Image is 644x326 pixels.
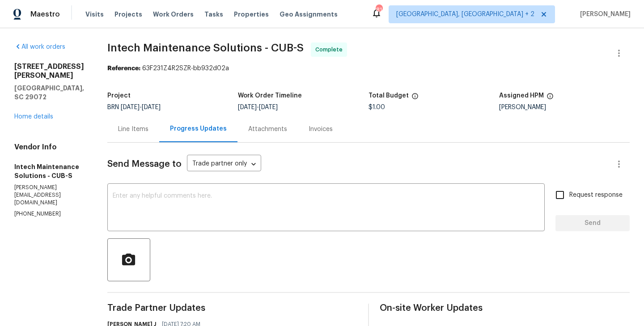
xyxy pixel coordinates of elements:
h4: Vendor Info [14,143,86,152]
p: [PHONE_NUMBER] [14,210,86,218]
span: The total cost of line items that have been proposed by Opendoor. This sum includes line items th... [411,93,419,104]
h5: Intech Maintenance Solutions - CUB-S [14,162,86,180]
span: [PERSON_NAME] [576,10,631,19]
span: Geo Assignments [280,10,338,19]
span: Properties [234,10,269,19]
span: [DATE] [259,104,278,110]
div: 81 [376,5,382,14]
span: On-site Worker Updates [380,304,630,313]
span: Send Message to [107,160,182,169]
span: Visits [85,10,104,19]
span: Maestro [30,10,60,19]
span: - [238,104,278,110]
span: $1.00 [369,104,385,110]
span: Intech Maintenance Solutions - CUB-S [107,42,304,53]
span: Work Orders [153,10,194,19]
span: - [121,104,161,110]
span: Tasks [204,11,223,17]
span: BRN [107,104,161,110]
a: All work orders [14,44,65,50]
div: [PERSON_NAME] [499,104,630,110]
h5: Project [107,93,131,99]
h5: [GEOGRAPHIC_DATA], SC 29072 [14,84,86,102]
span: Request response [569,191,623,200]
div: 63F231Z4R2SZR-bb932d02a [107,64,630,73]
a: Home details [14,114,53,120]
span: Projects [114,10,142,19]
span: [DATE] [142,104,161,110]
span: The hpm assigned to this work order. [547,93,554,104]
div: Line Items [118,125,148,134]
div: Invoices [309,125,333,134]
span: [DATE] [121,104,140,110]
p: [PERSON_NAME][EMAIL_ADDRESS][DOMAIN_NAME] [14,184,86,207]
span: Complete [315,45,346,54]
h5: Work Order Timeline [238,93,302,99]
h2: [STREET_ADDRESS][PERSON_NAME] [14,62,86,80]
span: Trade Partner Updates [107,304,357,313]
span: [DATE] [238,104,257,110]
span: [GEOGRAPHIC_DATA], [GEOGRAPHIC_DATA] + 2 [396,10,534,19]
h5: Total Budget [369,93,409,99]
b: Reference: [107,65,140,72]
div: Trade partner only [187,157,261,172]
div: Progress Updates [170,124,227,133]
div: Attachments [248,125,287,134]
h5: Assigned HPM [499,93,544,99]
